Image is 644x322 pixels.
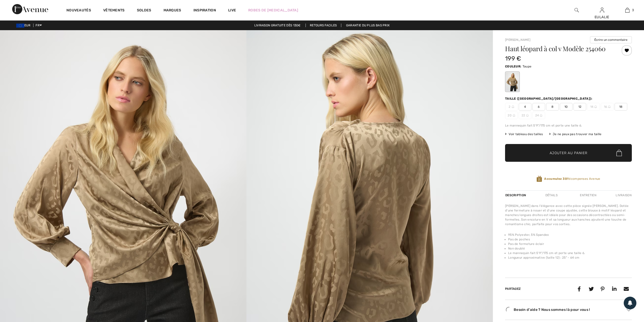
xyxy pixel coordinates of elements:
img: ring-m.svg [540,114,542,117]
span: FR [35,24,42,27]
span: Couleur: [505,65,521,68]
img: ring-m.svg [594,105,597,108]
a: Soldes [137,8,151,13]
a: Marques [164,8,181,13]
img: Euro [16,24,24,28]
strong: Accumulez 30 [544,177,567,181]
span: 12 [574,103,586,111]
span: Inspiration [193,8,216,13]
button: Ajouter au panier [505,144,632,162]
li: Le mannequin fait 5'9"/175 cm et porte une taille 6. [508,251,632,255]
span: 8 [546,103,559,111]
img: recherche [575,7,579,13]
div: Détails [541,191,562,200]
a: Vêtements [103,8,125,13]
span: 24 [532,112,545,119]
li: 95% Polyester, 5% Spandex [508,232,632,237]
span: Récompenses Avenue [544,176,600,181]
li: Longueur approximative (taille 12) : 25" - 64 cm [508,255,632,260]
span: 4 [519,103,531,111]
li: Non doublé [508,246,632,251]
div: Le mannequin fait 5'9"/175 cm et porte une taille 6. [505,123,632,128]
div: [PERSON_NAME] dans l'élégance avec cette pièce signée [PERSON_NAME]. Dotée d'une fermeture à noue... [505,204,632,226]
div: Description [505,191,527,200]
span: 22 [519,112,531,119]
div: Livraison [614,191,632,200]
li: Pas de fermeture éclair [508,242,632,246]
a: Garantie du plus bas prix [342,24,394,27]
span: 18 [615,103,627,111]
span: EUR [16,24,32,27]
span: Voir tableau des tailles [505,132,543,136]
a: Live [228,8,236,13]
img: 1ère Avenue [12,4,48,14]
a: [PERSON_NAME] [505,38,530,42]
span: Taupe [523,65,532,68]
span: 199 € [505,55,521,62]
img: ring-m.svg [513,114,515,117]
span: 20 [505,112,518,119]
h1: Haut léopard à col v Modèle 254060 [505,45,611,52]
img: ring-m.svg [526,114,529,117]
li: Pas de poches [508,237,632,242]
span: Partagez [505,287,521,291]
div: Entretien [576,191,601,200]
img: Récompenses Avenue [536,175,542,182]
div: Taille ([GEOGRAPHIC_DATA]/[GEOGRAPHIC_DATA]): [505,96,594,101]
img: Bag.svg [616,150,622,156]
span: 10 [560,103,573,111]
div: Je ne peux pas trouver ma taille [549,132,602,136]
img: Mes infos [600,7,604,13]
a: Robes de [MEDICAL_DATA] [248,8,298,13]
div: Besoin d'aide ? Nous sommes là pour vous ! [505,306,632,314]
img: ring-m.svg [512,105,514,108]
span: 6 [532,103,545,111]
span: 14 [587,103,600,111]
a: Retours faciles [306,24,341,27]
span: 16 [601,103,614,111]
a: 3 [615,7,640,13]
a: Nouveautés [66,8,91,13]
a: Se connecter [600,8,604,12]
div: Taupe [506,72,519,91]
span: Ajouter au panier [550,150,587,156]
button: Écrire un commentaire [590,36,632,43]
img: Mon panier [625,7,630,13]
div: EULALIE [589,14,614,20]
img: ring-m.svg [608,105,611,108]
span: 3 [632,8,634,12]
span: 2 [505,103,518,111]
img: Arrow2.svg [627,309,631,311]
a: Livraison gratuite dès 130€ [250,24,305,27]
